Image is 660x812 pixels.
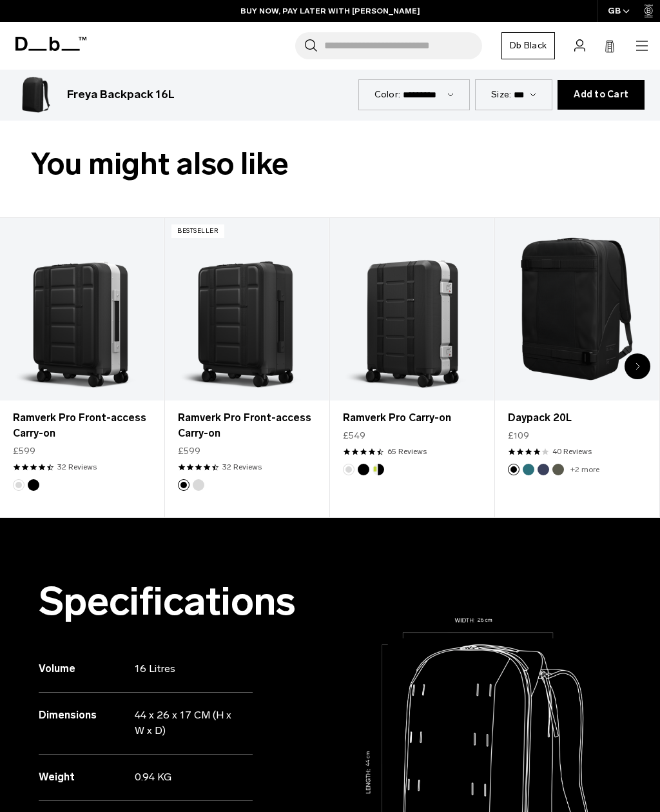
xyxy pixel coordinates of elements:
[343,410,481,426] a: Ramverk Pro Carry-on
[135,708,242,738] p: 44 x 26 x 17 CM (H x W x D)
[558,80,645,110] button: Add to Cart
[373,464,384,475] button: Db x New Amsterdam Surf Association
[13,479,24,491] button: Silver
[501,32,555,59] a: Db Black
[508,429,529,442] span: £109
[330,217,495,517] div: 3 / 8
[39,661,135,677] h3: Volume
[67,86,175,103] h3: Freya Backpack 16L
[165,218,329,400] a: Ramverk Pro Front-access Carry-on
[552,446,592,457] a: 40 reviews
[39,708,135,723] h3: Dimensions
[374,88,401,101] label: Color:
[135,661,242,677] p: 16 Litres
[343,464,354,475] button: Silver
[31,141,629,187] h2: You might also like
[222,461,262,473] a: 32 reviews
[15,74,57,115] img: Freya Backpack 16L Black Out
[57,461,97,473] a: 32 reviews
[523,464,534,475] button: Midnight Teal
[574,90,628,100] span: Add to Cart
[538,464,549,475] button: Blue Hour
[495,217,660,517] div: 4 / 8
[495,218,659,400] a: Daypack 20L
[491,88,511,101] label: Size:
[570,465,599,474] a: +2 more
[165,217,330,517] div: 2 / 8
[193,479,204,491] button: Silver
[135,769,242,785] p: 0.94 KG
[387,446,427,457] a: 65 reviews
[625,353,650,379] div: Next slide
[39,769,135,785] h3: Weight
[508,410,646,426] a: Daypack 20L
[178,444,200,458] span: £599
[28,479,39,491] button: Black Out
[358,464,369,475] button: Black Out
[343,429,365,442] span: £549
[178,479,189,491] button: Black Out
[171,224,224,238] p: Bestseller
[13,444,35,458] span: £599
[508,464,519,475] button: Black Out
[330,218,494,400] a: Ramverk Pro Carry-on
[240,5,420,17] a: BUY NOW, PAY LATER WITH [PERSON_NAME]
[178,410,316,441] a: Ramverk Pro Front-access Carry-on
[552,464,564,475] button: Moss Green
[13,410,151,441] a: Ramverk Pro Front-access Carry-on
[39,580,253,623] h2: Specifications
